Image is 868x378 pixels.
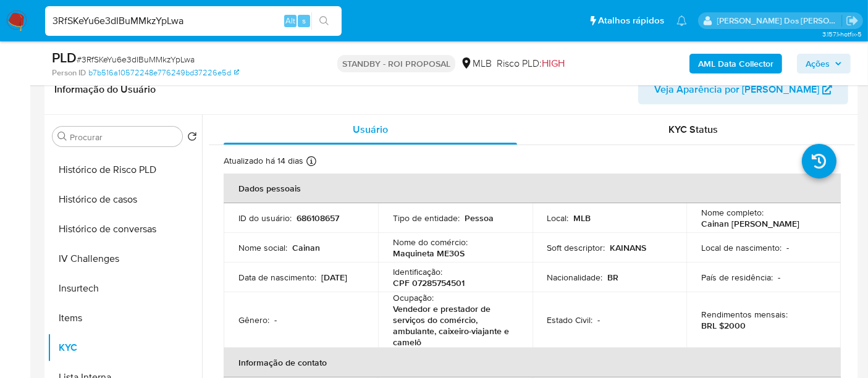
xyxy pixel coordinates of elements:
[238,272,316,283] p: Data de nascimento :
[302,15,306,27] span: s
[224,155,303,167] p: Atualizado há 14 dias
[52,48,77,67] b: PLD
[701,207,764,218] p: Nome completo :
[45,13,342,29] input: Pesquise usuários ou casos...
[337,55,455,72] p: STANDBY - ROI PROPOSAL
[778,272,780,283] p: -
[353,122,388,136] span: Usuário
[238,212,292,224] p: ID do usuário :
[393,292,434,303] p: Ocupação :
[701,272,773,283] p: País de residência :
[52,67,86,78] b: Person ID
[608,272,619,283] p: BR
[701,218,799,229] p: Cainan [PERSON_NAME]
[48,214,202,244] button: Histórico de conversas
[224,348,841,377] th: Informação de contato
[70,132,177,143] input: Procurar
[48,333,202,363] button: KYC
[676,15,687,26] a: Notificações
[465,212,494,224] p: Pessoa
[806,54,830,73] span: Ações
[238,314,269,325] p: Gênero :
[274,314,277,325] p: -
[48,303,202,333] button: Items
[311,12,337,30] button: search-icon
[717,15,842,27] p: renato.lopes@mercadopago.com.br
[497,57,565,70] span: Risco PLD:
[57,132,67,141] button: Procurar
[701,320,746,331] p: BRL $2000
[689,54,782,73] button: AML Data Collector
[48,244,202,274] button: IV Challenges
[77,53,195,65] span: # 3RfSKeYu6e3dIBuMMkzYpLwa
[393,248,465,259] p: Maquineta ME30S
[610,242,647,253] p: KAINANS
[846,14,859,27] a: Sair
[238,242,287,253] p: Nome social :
[669,122,718,136] span: KYC Status
[598,14,664,27] span: Atalhos rápidos
[297,212,339,224] p: 686108657
[822,29,862,39] span: 3.157.1-hotfix-5
[292,242,320,253] p: Cainan
[54,83,156,96] h1: Informação do Usuário
[48,274,202,303] button: Insurtech
[574,212,591,224] p: MLB
[460,57,492,70] div: MLB
[393,237,468,248] p: Nome do comércio :
[48,185,202,214] button: Histórico de casos
[393,303,513,348] p: Vendedor e prestador de serviços do comércio, ambulante, caixeiro-viajante e camelô
[393,212,460,224] p: Tipo de entidade :
[797,54,851,73] button: Ações
[88,67,239,78] a: b7b516a10572248e776249bd37226e5d
[701,242,782,253] p: Local de nascimento :
[638,75,848,104] button: Veja Aparência por [PERSON_NAME]
[547,242,605,253] p: Soft descriptor :
[321,272,347,283] p: [DATE]
[654,75,819,104] span: Veja Aparência por [PERSON_NAME]
[701,309,788,320] p: Rendimentos mensais :
[547,212,569,224] p: Local :
[547,314,593,325] p: Estado Civil :
[224,174,841,203] th: Dados pessoais
[48,155,202,185] button: Histórico de Risco PLD
[542,56,565,70] span: HIGH
[698,54,773,73] b: AML Data Collector
[393,266,442,277] p: Identificação :
[187,132,197,145] button: Retornar ao pedido padrão
[547,272,603,283] p: Nacionalidade :
[598,314,600,325] p: -
[285,15,295,27] span: Alt
[393,277,465,288] p: CPF 07285754501
[786,242,789,253] p: -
